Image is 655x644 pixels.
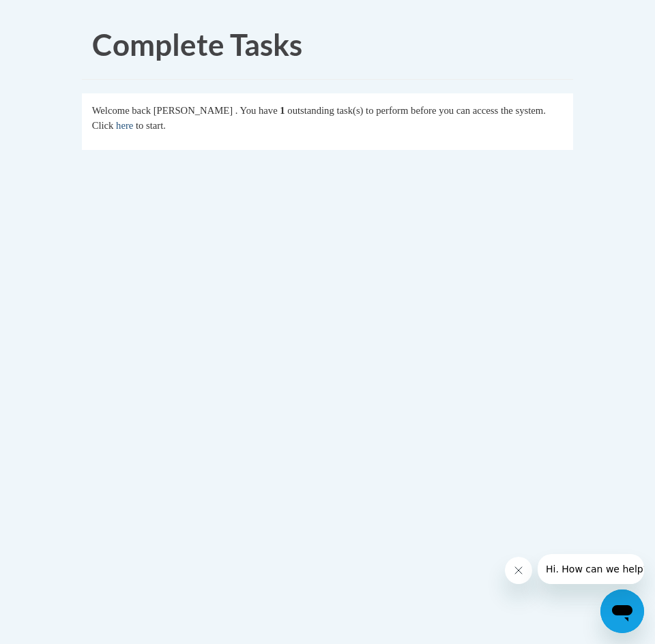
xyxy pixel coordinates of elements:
span: Welcome back [92,105,151,116]
a: here [116,120,133,131]
span: Complete Tasks [92,27,302,62]
span: . You have [235,105,278,116]
span: outstanding task(s) to perform before you can access the system. Click [92,105,546,131]
span: 1 [280,105,285,116]
span: Hi. How can we help? [8,10,111,20]
iframe: Close message [505,557,532,584]
iframe: Button to launch messaging window [600,589,644,633]
iframe: Message from company [538,554,644,584]
span: [PERSON_NAME] [154,105,233,116]
span: to start. [136,120,166,131]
